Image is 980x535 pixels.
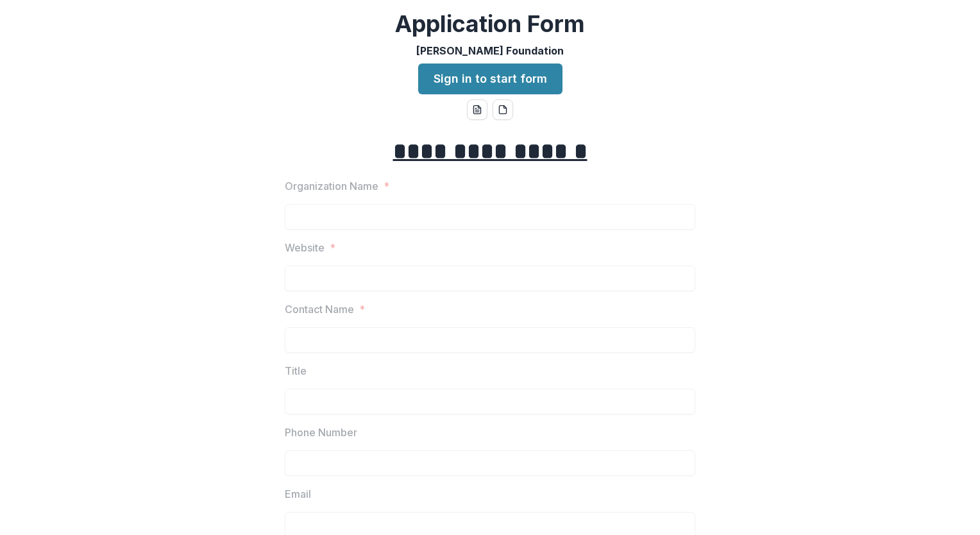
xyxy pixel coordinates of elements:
p: Title [285,363,307,378]
p: Contact Name [285,301,354,317]
p: Website [285,240,325,255]
a: Sign in to start form [418,64,562,94]
button: pdf-download [493,99,513,120]
button: word-download [467,99,487,120]
p: Email [285,486,311,502]
p: Phone Number [285,425,357,440]
h2: Application Form [395,10,585,38]
p: Organization Name [285,178,378,194]
p: [PERSON_NAME] Foundation [416,43,564,58]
